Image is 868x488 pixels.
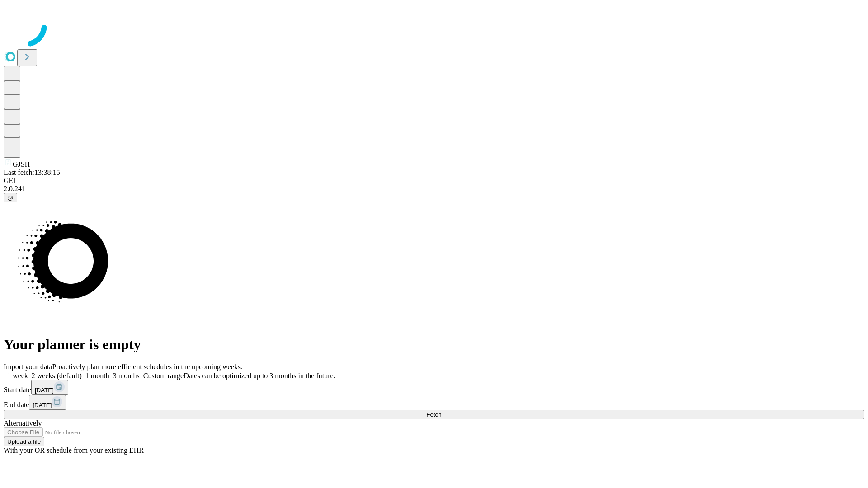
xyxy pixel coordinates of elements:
[113,372,140,380] span: 3 months
[4,395,864,410] div: End date
[4,446,144,454] span: With your OR schedule from your existing EHR
[4,380,864,395] div: Start date
[35,387,54,394] span: [DATE]
[85,372,109,380] span: 1 month
[4,193,17,202] button: @
[184,372,335,380] span: Dates can be optimized up to 3 months in the future.
[32,372,82,380] span: 2 weeks (default)
[4,336,864,353] h1: Your planner is empty
[7,372,28,380] span: 1 week
[426,411,441,418] span: Fetch
[143,372,184,380] span: Custom range
[29,395,66,410] button: [DATE]
[31,380,68,395] button: [DATE]
[13,160,30,168] span: GJSH
[4,185,864,193] div: 2.0.241
[4,437,44,446] button: Upload a file
[4,363,52,371] span: Import your data
[4,419,42,427] span: Alternatively
[52,363,242,371] span: Proactively plan more efficient schedules in the upcoming weeks.
[7,194,14,201] span: @
[4,169,60,176] span: Last fetch: 13:38:15
[33,402,52,408] span: [DATE]
[4,410,864,419] button: Fetch
[4,177,864,185] div: GEI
